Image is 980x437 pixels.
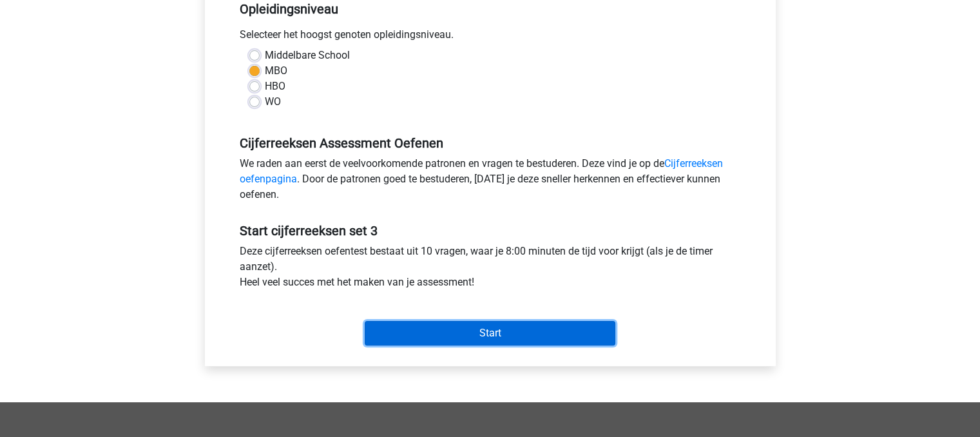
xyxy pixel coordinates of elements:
[240,135,741,151] h5: Cijferreeksen Assessment Oefenen
[265,79,285,94] label: HBO
[265,63,287,79] label: MBO
[230,156,751,208] div: We raden aan eerst de veelvoorkomende patronen en vragen te bestuderen. Deze vind je op de . Door...
[265,48,350,63] label: Middelbare School
[240,223,741,238] h5: Start cijferreeksen set 3
[230,244,751,295] div: Deze cijferreeksen oefentest bestaat uit 10 vragen, waar je 8:00 minuten de tijd voor krijgt (als...
[365,321,615,345] input: Start
[265,94,281,110] label: WO
[230,27,751,48] div: Selecteer het hoogst genoten opleidingsniveau.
